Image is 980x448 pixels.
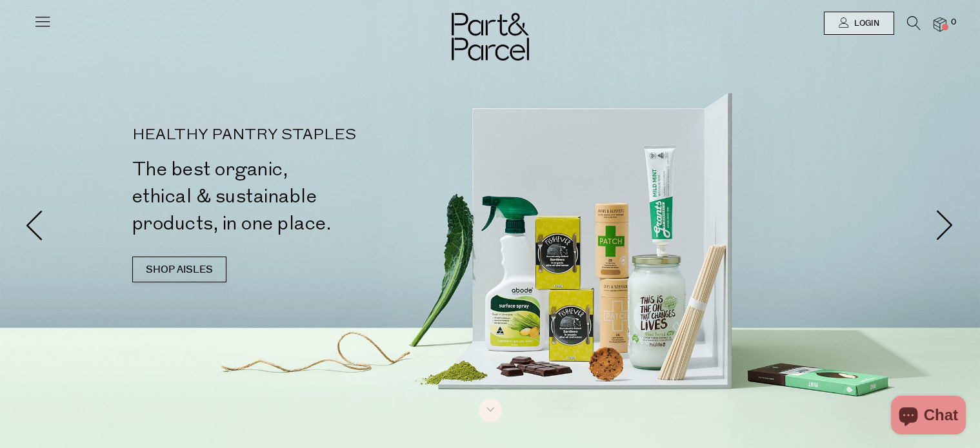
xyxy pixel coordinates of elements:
[132,156,495,237] h2: The best organic, ethical & sustainable products, in one place.
[824,12,894,35] a: Login
[887,396,970,438] inbox-online-store-chat: Shopify online store chat
[452,13,529,61] img: Part&Parcel
[948,17,959,28] span: 0
[132,128,495,143] p: HEALTHY PANTRY STAPLES
[132,257,226,282] a: SHOP AISLES
[851,18,879,29] span: Login
[934,17,946,31] a: 0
